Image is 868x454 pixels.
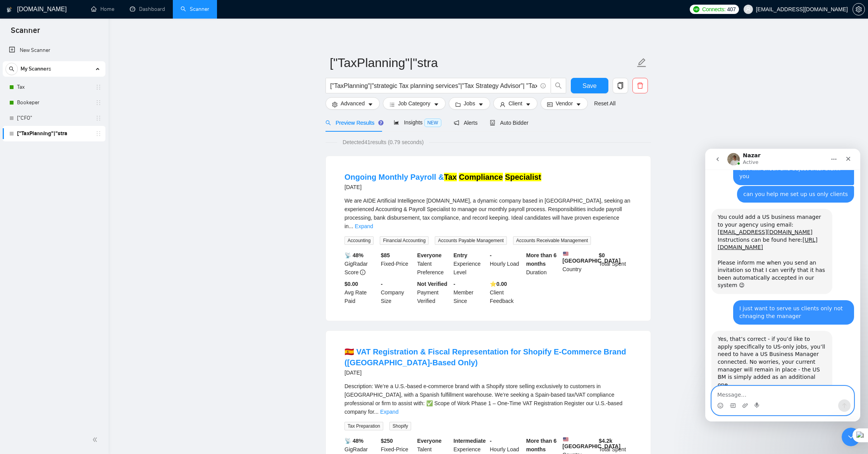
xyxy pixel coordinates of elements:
[417,438,442,444] b: Everyone
[24,254,31,260] button: Gif picker
[637,58,647,68] span: edit
[344,198,630,229] span: We are AIDE Artificial Intelligence [DOMAIN_NAME], a dynamic company based in [GEOGRAPHIC_DATA], ...
[344,368,632,377] div: [DATE]
[3,61,105,141] li: My Scanners
[508,99,522,108] span: Client
[341,99,365,108] span: Advanced
[381,281,383,287] b: -
[344,438,363,444] b: 📡 48%
[17,79,91,95] a: Tax
[343,280,379,305] div: Avg Rate Paid
[394,119,441,126] span: Insights
[693,6,699,12] img: upwork-logo.png
[344,196,632,230] div: We are AIDE Artificial Intelligence Pvt.Limited, a dynamic company based in Pakistan, seeking an ...
[852,3,865,15] button: setting
[842,428,860,446] iframe: Intercom live chat
[344,281,358,287] b: $0.00
[21,61,51,77] span: My Scanners
[6,182,149,277] div: Nazar says…
[852,6,865,12] a: setting
[561,251,598,277] div: Country
[551,82,566,89] span: search
[525,251,561,277] div: Duration
[613,78,628,93] button: copy
[380,409,398,415] a: Expand
[547,101,553,107] span: idcard
[582,81,596,91] span: Save
[344,252,363,258] b: 📡 48%
[424,119,441,127] span: NEW
[344,422,383,430] span: Tax Preparation
[746,7,751,12] span: user
[455,101,461,107] span: folder
[493,97,537,110] button: userClientcaret-down
[705,149,860,421] iframe: Intercom live chat
[181,6,209,12] a: searchScanner
[95,115,102,121] span: holder
[416,251,452,277] div: Talent Preference
[5,25,46,41] span: Scanner
[488,280,525,305] div: Client Feedback
[435,236,506,245] span: Accounts Payable Management
[464,99,475,108] span: Jobs
[3,43,105,58] li: New Scanner
[330,81,537,91] input: Search Freelance Jobs...
[449,97,491,110] button: folderJobscaret-down
[571,78,608,93] button: Save
[379,251,416,277] div: Fixed-Price
[417,281,448,287] b: Not Verified
[513,236,591,245] span: Accounts Receivable Management
[17,95,91,110] a: Bookeper
[490,438,492,444] b: -
[374,409,379,415] span: ...
[633,82,648,89] span: delete
[453,438,486,444] b: Intermediate
[490,120,495,126] span: robot
[454,120,459,126] span: notification
[91,6,114,12] a: homeHome
[5,63,18,75] button: search
[398,99,430,108] span: Job Category
[344,173,541,181] a: Ongoing Monthly Payroll &Tax Compliance Specialist
[380,236,429,245] span: Financial Accounting
[453,281,455,287] b: -
[490,281,507,287] b: ⭐️ 0.00
[344,236,374,245] span: Accounting
[368,101,373,107] span: caret-down
[6,182,127,260] div: Yes, that’s correct - if you’d like to apply specifically to US-only jobs, you’ll need to have a ...
[563,437,621,449] b: [GEOGRAPHIC_DATA]
[17,110,91,126] a: ["CFO"
[95,84,102,90] span: holder
[597,251,634,277] div: Total Spent
[360,270,365,275] span: info-circle
[343,251,379,277] div: GigRadar Score
[49,254,55,260] button: Start recording
[563,251,621,264] b: [GEOGRAPHIC_DATA]
[853,6,865,12] span: setting
[6,66,17,72] span: search
[599,252,605,258] b: $ 0
[541,97,588,110] button: idcardVendorcaret-down
[594,99,615,108] a: Reset All
[416,280,452,305] div: Payment Verified
[490,252,492,258] b: -
[92,436,100,444] span: double-left
[332,101,338,107] span: setting
[12,254,18,260] button: Emoji picker
[95,100,102,106] span: holder
[12,187,121,240] div: Yes, that’s correct - if you’d like to apply specifically to US-only jobs, you’ll need to have a ...
[337,138,429,146] span: Detected 41 results (0.79 seconds)
[394,120,399,125] span: area-chart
